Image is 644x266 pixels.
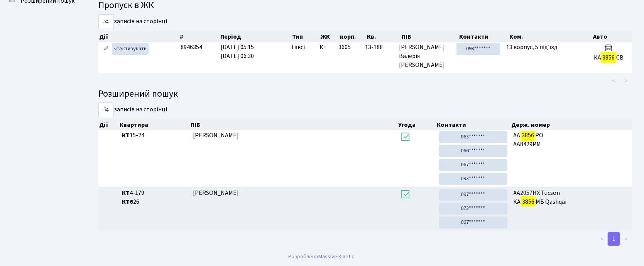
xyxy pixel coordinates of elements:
span: 4-179 26 [122,189,187,206]
th: Контакти [459,31,509,42]
th: Ком. [509,31,593,42]
th: Угода [397,119,436,130]
th: Тип [291,31,320,42]
span: 3605 [338,43,351,51]
b: КТ6 [122,198,133,206]
span: 13-188 [365,43,393,52]
th: # [179,31,220,42]
th: Дії [98,119,119,130]
span: АА РО АА8429РМ [514,131,629,149]
th: Держ. номер [510,119,632,130]
h5: КА СВ [588,54,629,61]
th: Дії [98,31,179,42]
label: записів на сторінці [98,102,167,117]
b: КТ [122,131,130,140]
span: 8946354 [181,43,202,51]
span: Таксі [291,43,305,52]
th: ЖК [320,31,339,42]
th: Авто [592,31,640,42]
th: Квартира [119,119,190,130]
a: Редагувати [101,43,111,55]
a: Активувати [112,43,149,55]
th: ПІБ [190,119,397,130]
span: 15-24 [122,131,187,140]
a: 1 [608,232,620,246]
div: Розроблено . [289,252,356,261]
a: Massive Kinetic [319,252,355,261]
th: Контакти [436,119,510,130]
th: Кв. [366,31,401,42]
mark: 3856 [601,52,616,63]
select: записів на сторінці [98,102,114,117]
select: записів на сторінці [98,14,114,29]
label: записів на сторінці [98,14,167,29]
th: Період [220,31,291,42]
span: [PERSON_NAME] Валерія [PERSON_NAME] [399,43,450,70]
th: ПІБ [401,31,459,42]
span: [DATE] 05:15 [DATE] 06:30 [221,43,254,60]
span: [PERSON_NAME] [193,131,239,140]
b: КТ [122,189,130,197]
span: 13 корпус, 5 під'їзд [506,43,558,51]
span: AA2057HX Tucson КА МВ Qashqai [514,189,629,206]
span: КТ [319,43,332,52]
mark: 3856 [521,130,535,141]
h4: Розширений пошук [98,89,632,100]
th: корп. [339,31,366,42]
mark: 3856 [521,196,536,207]
span: [PERSON_NAME] [193,189,239,197]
